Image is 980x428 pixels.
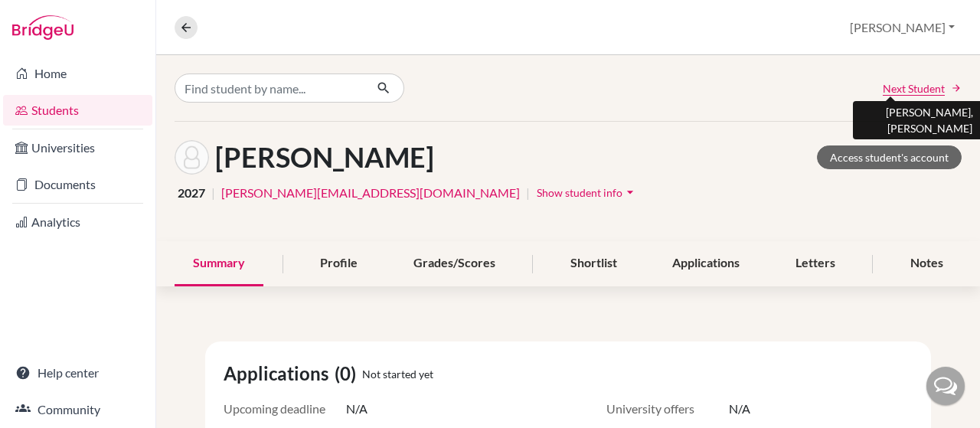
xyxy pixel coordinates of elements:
a: Community [3,394,152,425]
span: | [211,184,215,202]
a: [PERSON_NAME][EMAIL_ADDRESS][DOMAIN_NAME] [221,184,520,202]
a: Students [3,95,152,126]
div: Shortlist [552,241,635,286]
div: Profile [302,241,376,286]
h1: [PERSON_NAME] [215,141,434,174]
span: | [526,184,530,202]
div: Applications [654,241,758,286]
div: Grades/Scores [395,241,514,286]
span: University offers [606,400,729,418]
span: Applications [224,360,335,387]
span: (0) [335,360,362,387]
div: Letters [777,241,854,286]
span: Upcoming deadline [224,400,346,418]
input: Find student by name... [175,74,364,103]
a: Universities [3,132,152,163]
a: Help center [3,358,152,388]
span: Help [34,11,66,25]
a: Analytics [3,207,152,237]
button: [PERSON_NAME] [843,13,962,42]
span: Next Student [883,80,945,96]
a: Access student's account [817,145,962,169]
i: arrow_drop_down [622,185,638,200]
span: N/A [346,400,367,418]
a: Documents [3,169,152,200]
div: Notes [892,241,962,286]
span: Not started yet [362,366,433,382]
img: Jacquelyn Ang's avatar [175,140,209,175]
a: Next Student [883,80,962,96]
img: Bridge-U [12,15,73,40]
button: Show student infoarrow_drop_down [536,181,639,204]
div: Summary [175,241,263,286]
span: 2027 [178,184,205,202]
a: Home [3,58,152,89]
span: N/A [729,400,750,418]
span: Show student info [537,186,622,199]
